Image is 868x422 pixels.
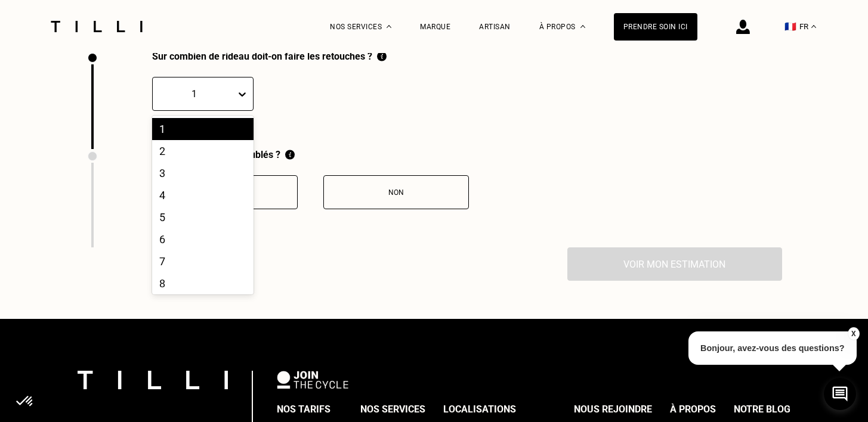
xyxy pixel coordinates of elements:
div: À propos [670,401,716,418]
button: X [847,327,859,340]
img: Qu'est ce qu'une doublure ? [285,149,295,160]
img: logo Join The Cycle [277,371,348,389]
a: Artisan [479,23,511,31]
div: 7 [152,250,254,272]
img: Menu déroulant [387,25,391,28]
div: 3 [152,162,254,184]
div: Sur combien de rideau doit-on faire les retouches ? [152,51,387,62]
div: Non [330,188,462,197]
div: Notre blog [734,401,790,418]
a: Marque [420,23,450,31]
img: logo Tilli [78,371,228,389]
div: 8 [152,272,254,294]
img: Logo du service de couturière Tilli [47,21,147,32]
a: Prendre soin ici [614,13,697,41]
p: Bonjour, avez-vous des questions? [688,331,857,365]
div: 4 [152,184,254,206]
img: menu déroulant [811,25,816,28]
span: 🇫🇷 [784,21,796,32]
img: icône connexion [736,20,750,34]
img: Menu déroulant à propos [580,25,585,28]
div: 6 [152,228,254,250]
div: Ce sont des rideaux doublés ? [152,149,469,160]
div: Localisations [443,401,516,418]
button: Non [323,175,469,209]
div: 5 [152,206,254,228]
img: Comment compter le nombre de rideaux ? [377,51,387,62]
div: 2 [152,140,254,162]
div: Nos tarifs [277,401,330,418]
div: 1 [152,118,254,140]
div: Nous rejoindre [574,401,652,418]
div: Nos services [360,401,425,418]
